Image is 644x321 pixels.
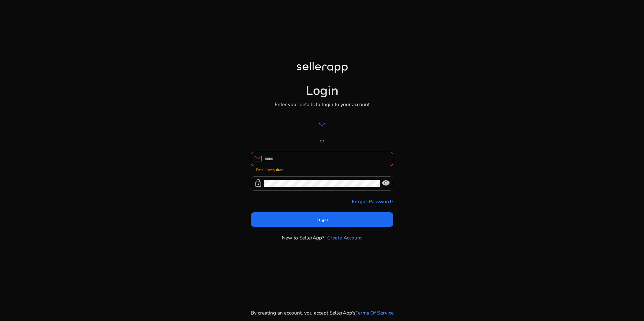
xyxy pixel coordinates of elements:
a: Terms Of Service [355,309,394,316]
p: New to SellerApp? [282,234,324,241]
p: Enter your details to login to your account [275,101,370,108]
a: Create Account [327,234,362,241]
span: visibility [382,179,390,187]
h1: Login [306,83,339,99]
span: mail [254,154,262,163]
span: Login [316,216,328,223]
mat-error: Email is [256,166,388,173]
span: lock [254,179,262,187]
p: or [251,137,393,144]
button: Login [251,212,393,227]
strong: required [269,167,283,172]
a: Forgot Password? [352,198,393,205]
